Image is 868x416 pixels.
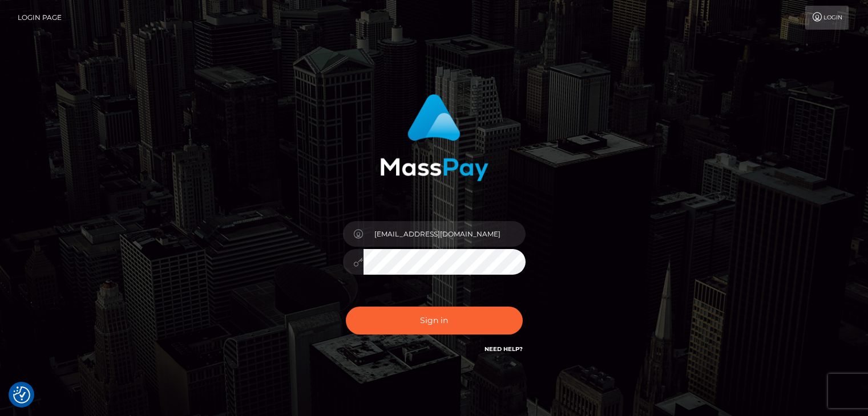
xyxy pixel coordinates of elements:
a: Need Help? [485,345,523,353]
a: Login [805,6,849,30]
img: Revisit consent button [13,386,30,403]
img: MassPay Login [380,94,488,181]
button: Sign in [346,307,523,335]
button: Consent Preferences [13,386,30,403]
a: Login Page [18,6,62,30]
input: Username... [364,221,526,247]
